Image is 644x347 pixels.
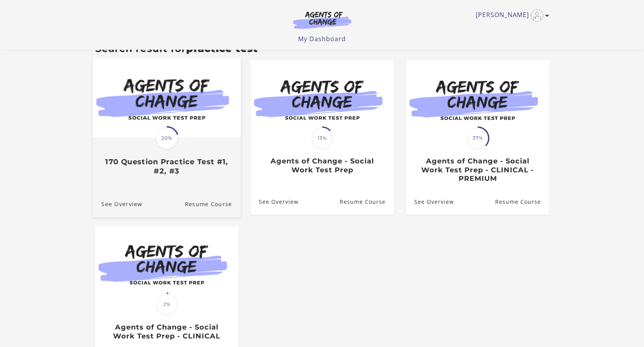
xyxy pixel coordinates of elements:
a: Agents of Change - Social Work Test Prep - CLINICAL - PREMIUM: See Overview [406,189,454,214]
a: Toggle menu [476,9,545,22]
h3: Agents of Change - Social Work Test Prep - CLINICAL - PREMIUM [414,157,541,183]
a: Agents of Change - Social Work Test Prep: Resume Course [339,189,393,214]
h3: Search result for [95,43,549,54]
span: 20% [156,127,178,149]
a: 170 Question Practice Test #1, #2, #3: Resume Course [185,191,241,217]
span: 13% [312,128,333,149]
img: Agents of Change Logo [285,11,360,29]
a: Agents of Change - Social Work Test Prep - CLINICAL - PREMIUM: Resume Course [495,189,549,214]
a: Agents of Change - Social Work Test Prep: See Overview [251,189,298,214]
h3: Agents of Change - Social Work Test Prep - CLINICAL [103,323,230,340]
span: 37% [467,128,488,149]
a: 170 Question Practice Test #1, #2, #3: See Overview [92,191,142,217]
h3: Agents of Change - Social Work Test Prep [259,157,385,174]
strong: practice test [186,43,258,54]
h3: 170 Question Practice Test #1, #2, #3 [101,157,232,175]
a: My Dashboard [298,35,346,43]
span: 2% [156,294,177,315]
